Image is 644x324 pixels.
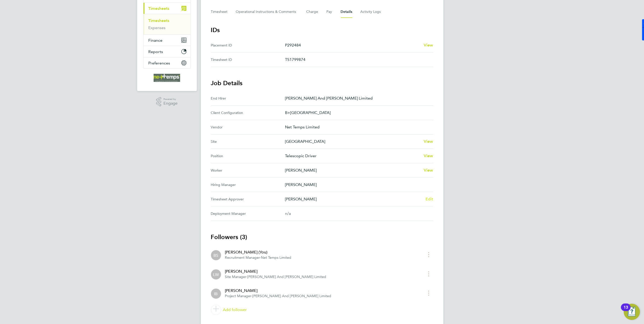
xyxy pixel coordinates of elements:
div: Site [211,138,285,145]
div: [PERSON_NAME] [225,288,331,294]
button: Preferences [144,57,190,68]
p: [PERSON_NAME] [285,167,420,173]
p: P292484 [285,42,420,48]
span: · [252,294,253,298]
a: Expenses [149,25,166,30]
a: Go to home page [143,74,191,82]
button: Charge [306,6,319,18]
span: Net Temps Limited [261,256,292,260]
div: Timesheet Approver [211,196,285,202]
span: Timesheets [149,6,170,11]
a: View [424,167,433,173]
div: Deployment Manager [211,211,285,217]
button: timesheet menu [424,270,433,278]
span: View [424,43,433,48]
a: View [424,153,433,159]
div: Client Configuration [211,110,285,116]
section: Details [211,26,433,317]
a: Add follower [211,303,433,317]
a: Powered byEngage [156,97,178,107]
button: Operational Instructions & Comments [236,6,298,18]
button: Timesheets [144,3,190,14]
button: timesheet menu [424,251,433,259]
div: Vendor [211,124,285,130]
span: View [424,168,433,173]
p: [GEOGRAPHIC_DATA] [285,138,420,145]
h3: Job Details [211,79,433,87]
button: Open Resource Center, 13 new notifications [624,304,640,320]
p: Net Temps Limited [285,124,429,130]
a: Timesheets [149,18,170,23]
div: End Hirer [211,95,285,101]
span: Site Manager [225,275,247,279]
button: Pay [327,6,333,18]
button: Details [341,6,352,18]
a: View [424,138,433,145]
span: Recruitment Manager [225,256,260,260]
img: net-temps-logo-retina.png [154,74,180,82]
span: IB [214,291,218,296]
div: Worker [211,167,285,173]
p: TS1799874 [285,57,429,63]
div: Timesheet ID [211,57,285,63]
p: [PERSON_NAME] [285,196,421,202]
span: · [260,256,261,260]
div: [PERSON_NAME] [225,268,326,274]
div: Brooke Sharp (You) [211,250,221,260]
div: [PERSON_NAME] (You) [225,249,292,255]
div: 13 [624,307,628,314]
span: BS [213,252,218,258]
h3: Followers (3) [211,233,433,241]
div: Placement ID [211,42,285,48]
span: View [424,139,433,144]
div: Hiring Manager [211,182,285,188]
a: View [424,42,433,48]
div: Timesheets [144,14,190,34]
button: Reports [144,46,190,57]
span: LW [213,272,219,277]
span: Finance [149,38,163,43]
button: Timesheet [211,6,228,18]
span: Powered by [163,97,178,101]
span: Engage [163,101,178,106]
span: Reports [149,49,163,54]
p: [PERSON_NAME] [285,182,429,188]
div: n/a [285,211,425,217]
span: [PERSON_NAME] And [PERSON_NAME] Limited [253,294,331,298]
div: Lee Wareham [211,269,221,280]
div: Position [211,153,285,159]
span: Preferences [149,61,170,65]
p: Telescopic Driver [285,153,420,159]
button: Activity Logs [361,6,382,18]
a: Edit [425,196,433,202]
p: B+[GEOGRAPHIC_DATA] [285,110,429,116]
h3: IDs [211,26,433,34]
span: · [247,275,248,279]
div: Ian Bacon [211,289,221,299]
span: [PERSON_NAME] And [PERSON_NAME] Limited [248,275,326,279]
span: Project Manager [225,294,252,298]
button: timesheet menu [424,289,433,297]
button: Finance [144,35,190,46]
span: View [424,153,433,158]
span: Edit [425,197,433,201]
p: [PERSON_NAME] And [PERSON_NAME] Limited [285,95,429,101]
